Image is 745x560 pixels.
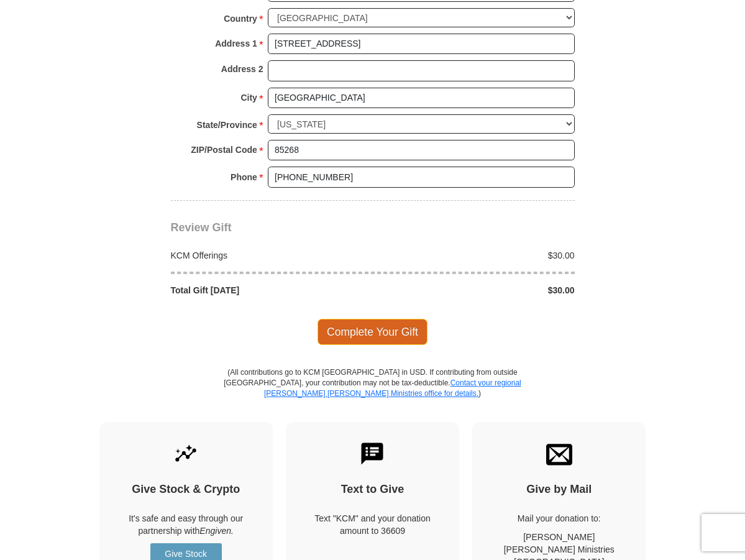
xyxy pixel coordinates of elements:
[197,116,257,134] strong: State/Province
[231,168,257,186] strong: Phone
[164,249,373,262] div: KCM Offerings
[373,284,582,296] div: $30.00
[224,10,257,27] strong: Country
[199,526,233,536] i: Engiven.
[121,512,251,537] p: It's safe and easy through our partnership with
[546,441,572,467] img: envelope.svg
[359,441,385,467] img: text-to-give.svg
[191,141,257,158] strong: ZIP/Postal Code
[224,367,522,421] p: (All contributions go to KCM [GEOGRAPHIC_DATA] in USD. If contributing from outside [GEOGRAPHIC_D...
[318,319,427,345] span: Complete Your Gift
[494,512,624,525] p: Mail your donation to:
[494,483,624,497] h4: Give by Mail
[121,483,251,497] h4: Give Stock & Crypto
[173,441,199,467] img: give-by-stock.svg
[215,35,257,52] strong: Address 1
[171,221,232,234] span: Review Gift
[164,284,373,296] div: Total Gift [DATE]
[308,512,437,537] div: Text "KCM" and your donation amount to 36609
[373,249,582,262] div: $30.00
[240,89,257,106] strong: City
[221,60,263,78] strong: Address 2
[308,483,437,497] h4: Text to Give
